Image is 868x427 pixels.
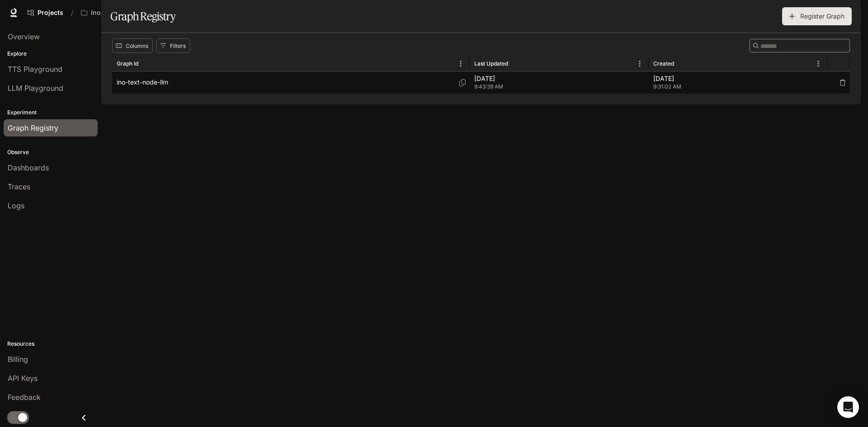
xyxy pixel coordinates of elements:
[156,38,190,53] button: Show filters
[117,78,168,87] p: ino-text-node-llm
[454,57,467,70] button: Menu
[750,39,850,52] div: Search
[474,74,644,83] p: [DATE]
[675,57,689,70] button: Sort
[633,57,646,70] button: Menu
[653,82,823,91] span: 9:31:02 AM
[110,7,175,25] h1: Graph Registry
[117,60,138,67] div: Graph Id
[653,60,674,67] div: Created
[509,57,523,70] button: Sort
[38,9,63,17] span: Projects
[474,60,508,67] div: Last Updated
[782,7,852,25] button: Register Graph
[77,4,137,22] button: Open workspace menu
[837,396,859,418] div: Open Intercom Messenger
[91,9,123,17] p: InoAgents
[112,38,153,53] button: Select columns
[455,75,470,90] button: Copy Graph Id
[67,8,77,18] div: /
[24,4,67,22] a: Go to projects
[139,57,153,70] button: Sort
[474,82,644,91] span: 9:43:39 AM
[811,57,825,70] button: Menu
[653,74,823,83] p: [DATE]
